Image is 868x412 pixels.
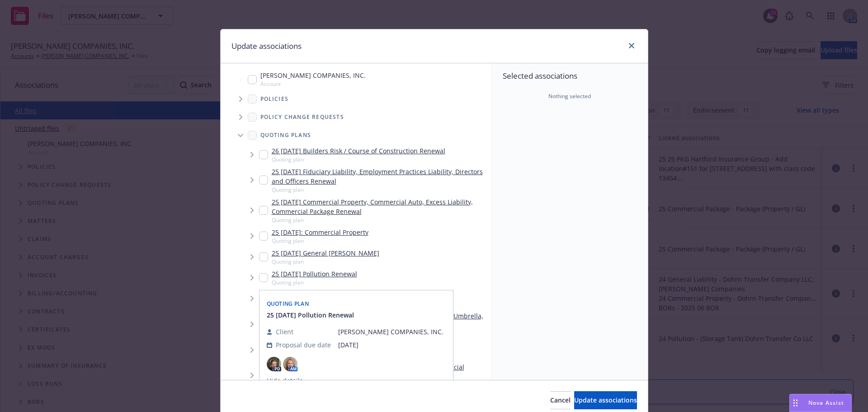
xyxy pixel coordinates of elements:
[263,375,315,386] button: Hide details
[276,340,331,350] span: Proposal due date
[267,310,354,320] button: 25 [DATE] Pollution Renewal
[260,114,344,120] span: Policy change requests
[260,80,366,88] span: Account
[574,396,637,404] span: Update associations
[267,357,281,371] span: photoPD
[790,394,801,412] div: Drag to move
[550,396,571,404] span: Cancel
[548,92,591,100] span: Nothing selected
[267,357,281,371] img: photo
[338,340,443,350] span: [DATE]
[272,197,488,216] a: 25 [DATE] Commercial Property, Commercial Auto, Excess Liability, Commercial Package Renewal
[808,399,844,407] span: Nova Assist
[503,71,637,81] span: Selected associations
[272,216,488,224] span: Quoting plan
[626,40,637,51] a: close
[272,248,379,258] a: 25 [DATE] General [PERSON_NAME]
[272,146,445,156] a: 26 [DATE] Builders Risk / Course of Construction Renewal
[260,71,366,80] span: [PERSON_NAME] COMPANIES, INC.
[260,96,289,102] span: Policies
[272,156,445,163] span: Quoting plan
[276,327,293,336] span: Client
[283,357,297,371] span: photoAM
[272,186,488,194] span: Quoting plan
[231,40,302,52] h1: Update associations
[272,237,368,245] span: Quoting plan
[550,391,571,409] button: Cancel
[789,394,852,412] button: Nova Assist
[260,133,311,138] span: Quoting plans
[267,300,309,308] span: Quoting plan
[272,258,379,265] span: Quoting plan
[272,167,488,186] a: 25 [DATE] Fiduciary Liability, Employment Practices Liability, Directors and Officers Renewal
[574,391,637,409] button: Update associations
[338,327,443,336] span: [PERSON_NAME] COMPANIES, INC.
[272,279,357,286] span: Quoting plan
[272,227,368,237] a: 25 [DATE]: Commercial Property
[283,357,297,371] img: photo
[272,269,357,279] a: 25 [DATE] Pollution Renewal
